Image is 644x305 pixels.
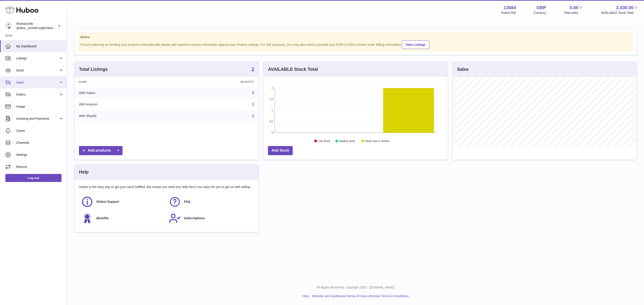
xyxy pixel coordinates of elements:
a: FAQ [169,196,252,208]
h3: Help [79,169,89,175]
text: 1 [272,109,273,112]
img: internalAdmin-13684@internal.huboo.com [5,23,12,29]
span: Stock [16,68,59,73]
a: Help [303,294,309,298]
strong: 13684 [504,5,516,11]
a: Log out [5,174,61,182]
span: Returns [16,165,64,169]
text: Healthy stock [339,140,356,143]
a: Website and Dashboard Terms of Use [312,294,365,298]
a: 2 [252,67,254,72]
span: Listings [16,56,59,61]
span: Cases [16,129,64,133]
div: Huboo Ref [501,11,516,15]
span: Total sales [563,11,583,15]
strong: 2 [252,67,254,71]
li: and [311,294,409,298]
span: Settings [16,153,64,157]
span: Sales [16,80,59,85]
div: If you're planning on sending your products internationally please add required customs informati... [80,40,631,49]
span: 2,430.00 [616,5,633,11]
a: Add products [79,146,123,155]
text: 1.5 [270,98,273,100]
p: All Rights Reserved. Copyright 2025 - [DOMAIN_NAME] [71,285,640,290]
text: 0 [272,131,273,134]
td: With Shopify [74,110,175,122]
a: Add Stock [268,146,293,155]
span: Invoicing and Payments [16,117,59,121]
span: Usage [16,104,64,109]
span: AVAILABLE Stock Total [601,11,639,15]
span: [EMAIL_ADDRESS][DOMAIN_NAME] [17,26,66,30]
th: Quantity [175,77,259,87]
span: Orders [16,92,59,97]
a: Benefits [81,212,164,224]
a: 0.00 Total sales [563,5,583,15]
a: 2,430.00 AVAILABLE Stock Total [601,5,639,15]
h3: AVAILABLE Stock Total [268,66,318,72]
span: 0.00 [570,5,578,11]
span: FAQ [184,200,191,204]
span: Channels [16,141,64,145]
td: With Huboo [74,87,175,99]
h3: Sales [457,66,469,72]
a: 2 [252,91,254,95]
strong: GBP [536,5,546,11]
span: Subscriptions [184,216,205,220]
div: Romancello [17,22,57,30]
text: Stock over 2 months [365,140,390,143]
p: Huboo is the easy way to get your stock fulfilled. But incase you need any help here's our ways f... [79,185,254,189]
a: 1 [252,114,254,118]
a: View Listings [402,40,429,49]
span: My Dashboard [16,44,64,48]
a: Huboo Support [81,196,164,208]
h3: Total Listings [79,66,108,72]
a: 1 [252,102,254,106]
div: Currency [534,11,546,15]
a: Subscriptions [169,212,252,224]
text: 2 [272,87,273,89]
td: With Amazon [74,99,175,110]
text: Low Stock [318,140,330,143]
th: Name [74,77,175,87]
span: Benefits [96,216,109,220]
strong: Notice [80,35,631,39]
span: Huboo Support [96,200,119,204]
text: 0.5 [270,120,273,123]
a: Service Terms & Conditions [370,294,409,298]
